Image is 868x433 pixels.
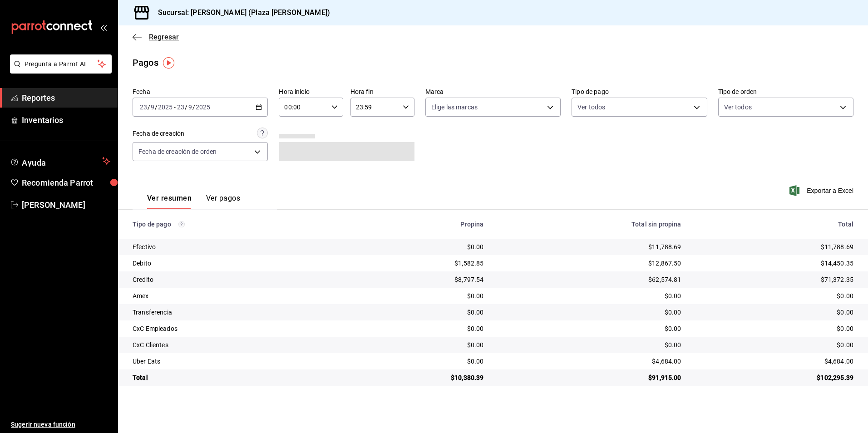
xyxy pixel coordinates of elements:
div: $4,684.00 [696,357,853,366]
div: CxC Empleados [133,324,338,333]
span: Pregunta a Parrot AI [25,59,98,69]
div: Credito [133,275,338,284]
div: $1,582.85 [352,259,483,268]
input: ---- [195,103,211,111]
div: $8,797.54 [352,275,483,284]
div: $0.00 [498,324,681,333]
span: / [185,103,187,111]
div: $0.00 [696,291,853,300]
div: $11,788.69 [498,242,681,251]
div: $0.00 [498,308,681,317]
div: $10,380.39 [352,373,483,382]
span: Ver todos [724,103,752,112]
span: Elige las marcas [431,103,478,112]
div: $0.00 [352,324,483,333]
div: Propina [352,221,483,228]
div: Amex [133,291,338,300]
label: Fecha [133,89,268,95]
label: Hora fin [350,89,414,95]
span: / [192,103,195,111]
div: navigation tabs [147,194,240,209]
button: Regresar [133,33,179,41]
span: Ver todos [577,103,605,112]
div: Debito [133,259,338,268]
div: Tipo de pago [133,221,338,228]
div: $0.00 [352,308,483,317]
div: $11,788.69 [696,242,853,251]
div: Uber Eats [133,357,338,366]
button: open_drawer_menu [100,24,107,31]
span: - [174,103,176,111]
div: $4,684.00 [498,357,681,366]
button: Exportar a Excel [791,185,853,196]
label: Hora inicio [279,89,343,95]
input: -- [139,103,148,111]
div: $0.00 [696,308,853,317]
input: -- [150,103,155,111]
span: Recomienda Parrot [22,177,110,189]
span: Fecha de creación de orden [138,147,217,156]
label: Tipo de orden [718,89,853,95]
div: $0.00 [498,340,681,349]
div: Pagos [133,56,158,69]
div: Total [133,373,338,382]
span: Ayuda [22,156,99,167]
div: Efectivo [133,242,338,251]
div: $12,867.50 [498,259,681,268]
div: $0.00 [696,324,853,333]
h3: Sucursal: [PERSON_NAME] (Plaza [PERSON_NAME]) [151,7,330,18]
div: $0.00 [498,291,681,300]
a: Pregunta a Parrot AI [6,66,112,75]
input: ---- [158,103,173,111]
div: $0.00 [352,291,483,300]
div: $62,574.81 [498,275,681,284]
div: $91,915.00 [498,373,681,382]
div: Total [696,221,853,228]
img: Tooltip marker [163,57,174,69]
span: / [155,103,158,111]
input: -- [177,103,185,111]
span: Inventarios [22,114,110,126]
div: $102,295.39 [696,373,853,382]
input: -- [188,103,192,111]
svg: Los pagos realizados con Pay y otras terminales son montos brutos. [178,221,185,227]
span: / [148,103,150,111]
div: Total sin propina [498,221,681,228]
button: Pregunta a Parrot AI [10,54,112,74]
div: CxC Clientes [133,340,338,349]
div: Transferencia [133,308,338,317]
label: Tipo de pago [572,89,707,95]
label: Marca [425,89,561,95]
span: Regresar [149,33,179,41]
button: Ver pagos [206,194,240,209]
span: Sugerir nueva función [11,420,110,429]
div: $14,450.35 [696,259,853,268]
div: $0.00 [696,340,853,349]
div: $0.00 [352,357,483,366]
div: $0.00 [352,340,483,349]
button: Ver resumen [147,194,192,209]
div: Fecha de creación [133,129,184,138]
span: Reportes [22,92,110,104]
span: [PERSON_NAME] [22,199,110,211]
div: $71,372.35 [696,275,853,284]
div: $0.00 [352,242,483,251]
